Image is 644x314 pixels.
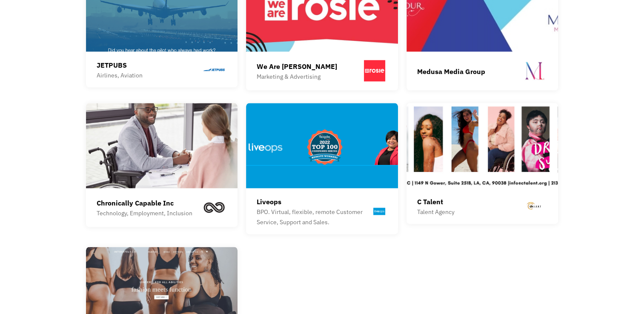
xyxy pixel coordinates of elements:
div: Medusa Media Group [417,66,485,77]
div: Chronically Capable Inc [97,198,192,208]
div: Airlines, Aviation [97,70,143,80]
div: Technology, Employment, Inclusion [97,208,192,218]
div: JETPUBS [97,60,143,70]
div: BPO. Virtual, flexible, remote Customer Service, Support and Sales. [257,207,371,227]
a: C TalentTalent Agency [406,103,558,224]
div: We Are [PERSON_NAME] [257,61,337,71]
div: C Talent [417,197,455,207]
div: Marketing & Advertising [257,71,337,82]
a: LiveopsBPO. Virtual, flexible, remote Customer Service, Support and Sales. [246,103,398,234]
a: Chronically Capable IncTechnology, Employment, Inclusion [86,103,238,227]
div: Liveops [257,197,371,207]
div: Talent Agency [417,207,455,217]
